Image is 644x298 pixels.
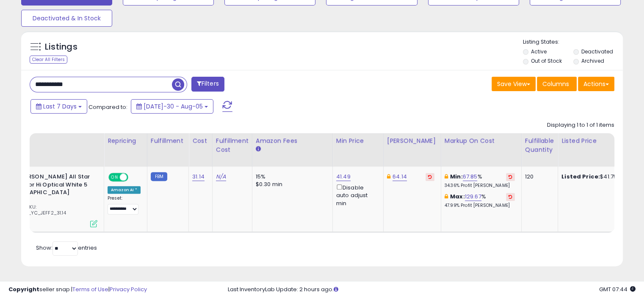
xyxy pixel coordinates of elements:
[561,173,632,181] div: $41.75
[441,133,521,167] th: The percentage added to the cost of goods (COGS) that forms the calculator for Min & Max prices.
[387,136,437,145] div: [PERSON_NAME]
[36,244,97,252] span: Show: entries
[151,172,167,181] small: FBM
[109,174,120,181] span: ON
[192,136,209,145] div: Cost
[581,57,604,64] label: Archived
[127,174,141,181] span: OFF
[191,77,224,92] button: Filters
[523,38,623,46] p: Listing States:
[531,57,562,64] label: Out of Stock
[151,136,185,145] div: Fulfillment
[450,192,465,201] b: Max:
[108,195,141,214] div: Preset:
[192,173,205,181] a: 31.14
[445,136,518,145] div: Markup on Cost
[108,136,144,145] div: Repricing
[445,193,515,209] div: %
[21,10,112,27] button: Deactivated & In Stock
[581,48,613,55] label: Deactivated
[108,186,141,194] div: Amazon AI *
[525,136,554,154] div: Fulfillable Quantity
[336,136,380,145] div: Min Price
[531,48,547,55] label: Active
[72,285,108,293] a: Terms of Use
[445,173,515,189] div: %
[8,285,39,293] strong: Copyright
[463,173,478,181] a: 67.85
[8,286,147,294] div: seller snap | |
[43,102,77,111] span: Last 7 Days
[445,183,515,189] p: 34.36% Profit [PERSON_NAME]
[465,192,481,201] a: 129.67
[445,203,515,209] p: 47.99% Profit [PERSON_NAME]
[131,99,213,114] button: [DATE]-30 - Aug-05
[216,136,249,154] div: Fulfillment Cost
[256,173,326,181] div: 15%
[110,285,147,293] a: Privacy Policy
[216,173,226,181] a: N/A
[45,41,77,53] h5: Listings
[578,77,614,91] button: Actions
[336,183,377,207] div: Disable auto adjust min
[561,136,635,145] div: Listed Price
[525,173,551,181] div: 120
[547,121,614,129] div: Displaying 1 to 1 of 1 items
[336,173,351,181] a: 41.49
[542,80,569,88] span: Columns
[228,286,636,294] div: Last InventoryLab Update: 2 hours ago.
[256,145,261,153] small: Amazon Fees.
[30,99,87,114] button: Last 7 Days
[30,56,67,64] div: Clear All Filters
[88,103,127,111] span: Compared to:
[492,77,536,91] button: Save View
[144,102,203,111] span: [DATE]-30 - Aug-05
[537,77,577,91] button: Columns
[450,173,463,181] b: Min:
[392,173,407,181] a: 64.14
[256,181,326,188] div: $0.30 min
[599,285,636,293] span: 2025-08-13 07:44 GMT
[561,173,600,181] b: Listed Price:
[256,136,329,145] div: Amazon Fees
